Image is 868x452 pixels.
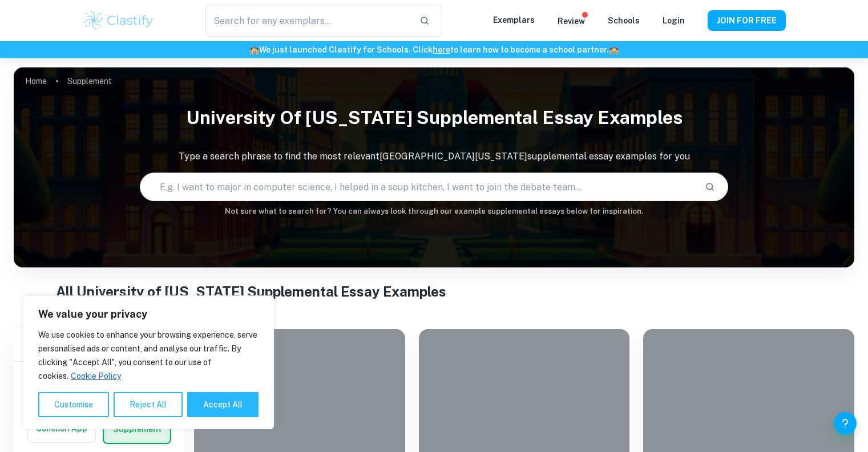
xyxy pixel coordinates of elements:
[25,73,47,89] a: Home
[2,43,866,56] h6: We just launched Clastify for Schools. Click to learn how to become a school partner.
[83,9,155,32] img: Clastify logo
[558,15,585,27] p: Review
[38,307,259,321] p: We value your privacy
[14,206,854,217] h6: Not sure what to search for? You can always look through our example supplemental essays below fo...
[14,150,854,163] p: Type a search phrase to find the most relevant [GEOGRAPHIC_DATA][US_STATE] supplemental essay exa...
[56,281,813,302] h1: All University of [US_STATE] Supplemental Essay Examples
[23,295,274,429] div: We value your privacy
[187,392,259,417] button: Accept All
[205,5,410,37] input: Search for any exemplars...
[608,16,640,25] a: Schools
[140,171,696,203] input: E.g. I want to major in computer science, I helped in a soup kitchen, I want to join the debate t...
[38,392,109,417] button: Customise
[67,75,112,87] p: Supplement
[834,412,857,435] button: Help and Feedback
[14,329,185,361] h6: Filter exemplars
[38,328,259,383] p: We use cookies to enhance your browsing experience, serve personalised ads or content, and analys...
[433,45,450,54] a: here
[493,14,535,26] p: Exemplars
[609,45,619,54] span: 🏫
[249,45,259,54] span: 🏫
[663,16,685,25] a: Login
[708,10,786,31] button: JOIN FOR FREE
[14,99,854,136] h1: University of [US_STATE] Supplemental Essay Examples
[700,177,720,197] button: Search
[104,415,170,443] button: Supplement
[70,371,122,381] a: Cookie Policy
[114,392,183,417] button: Reject All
